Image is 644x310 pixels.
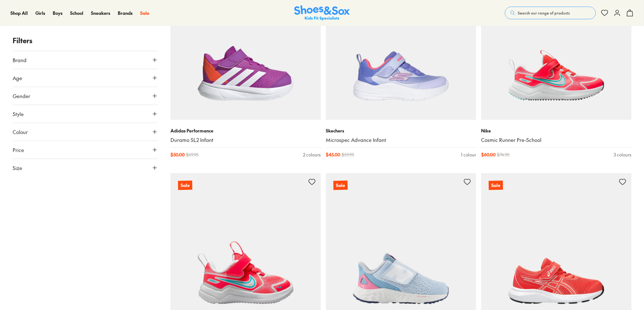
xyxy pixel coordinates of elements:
span: $ 59.95 [342,151,354,158]
span: Boys [53,10,63,16]
div: 2 colours [303,151,321,158]
button: Style [13,105,158,123]
a: Microspec Advance Infant [326,137,476,143]
span: Girls [35,10,45,16]
a: School [70,10,83,16]
span: Sneakers [91,10,110,16]
span: $ 50.00 [170,151,185,158]
a: Shop All [10,10,28,16]
span: $ 60.00 [481,151,496,158]
p: Sale [178,181,192,190]
button: Search our range of products [505,7,596,19]
a: Brands [118,10,133,16]
span: Gender [13,92,30,100]
span: Style [13,110,24,118]
p: Sale [333,181,348,190]
a: Cosmic Runner Pre-School [481,137,631,143]
a: Shoes & Sox [294,5,350,21]
span: $ 69.95 [186,151,199,158]
a: Boys [53,10,63,16]
span: Search our range of products [518,10,570,16]
span: $ 45.00 [326,151,340,158]
button: Colour [13,123,158,141]
span: Brands [118,10,133,16]
a: Sale [140,10,149,16]
button: Age [13,69,158,87]
span: Shop All [10,10,28,16]
span: $ 74.95 [497,151,510,158]
button: Brand [13,51,158,69]
span: Colour [13,128,28,136]
p: Filters [13,35,158,46]
div: 1 colour [461,151,476,158]
button: Price [13,141,158,159]
span: Age [13,74,22,82]
a: Duramo SL2 Infant [170,137,321,143]
div: 3 colours [614,151,631,158]
p: Nike [481,127,631,134]
img: SNS_Logo_Responsive.svg [294,5,350,21]
a: Girls [35,10,45,16]
span: Price [13,146,24,154]
p: Adidas Performance [170,127,321,134]
span: Size [13,164,22,172]
p: Sale [489,181,503,190]
button: Gender [13,87,158,105]
span: Sale [140,10,149,16]
span: Brand [13,56,27,64]
p: Skechers [326,127,476,134]
a: Sneakers [91,10,110,16]
span: School [70,10,83,16]
button: Size [13,159,158,177]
